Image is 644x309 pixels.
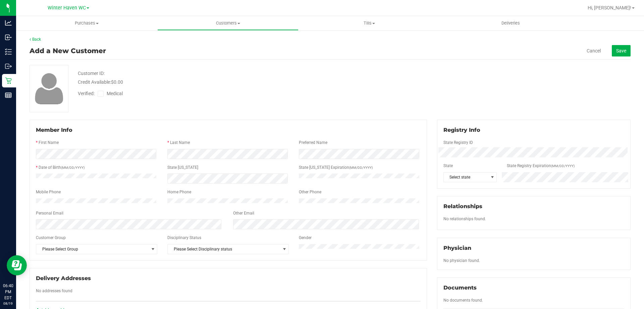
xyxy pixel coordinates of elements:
span: Select state [444,172,488,182]
span: Verified: [78,90,98,97]
a: Purchases [16,16,157,30]
span: Member Info [36,127,72,133]
span: select [280,244,288,254]
span: Save [616,48,626,53]
span: Winter Haven WC [48,5,86,11]
span: Customers [158,20,298,26]
inline-svg: Retail [5,77,12,84]
label: Preferred Name [299,140,327,146]
span: Please Select Group [36,244,149,254]
a: Deliveries [440,16,581,30]
inline-svg: Reports [5,92,12,99]
span: (MM/DD/YYYY) [61,166,85,169]
label: State [US_STATE] [167,164,198,170]
a: Customers [157,16,299,30]
span: (MM/DD/YYYY) [349,166,373,169]
span: No documents found. [443,298,483,303]
span: Tills [299,20,439,26]
span: $0.00 [111,79,123,85]
inline-svg: Analytics [5,20,12,26]
label: State Registry ID [443,140,473,146]
label: State Registry Expiration [507,163,575,169]
label: Other Phone [299,189,321,195]
img: user-icon.png [32,71,67,106]
label: Last Name [170,140,190,146]
span: Hi, [PERSON_NAME]! [588,5,631,10]
button: Save [612,45,631,56]
label: Date of Birth [39,164,85,170]
span: (MM/DD/YYYY) [551,164,575,168]
span: Delivery Addresses [36,275,91,281]
label: Customer Group [36,235,66,241]
span: Purchases [16,20,157,26]
span: Medical [107,90,126,97]
label: Disciplinary Status [167,235,201,241]
span: Registry Info [443,127,480,133]
label: State [443,163,453,169]
span: Documents [443,284,477,291]
label: Mobile Phone [36,189,61,195]
p: 06:40 PM EDT [3,283,13,301]
label: Other Email [233,210,254,216]
label: No addresses found [36,288,72,294]
a: Cancel [587,47,601,54]
iframe: Resource center [7,255,27,275]
label: No relationships found. [443,216,486,222]
p: 08/19 [3,301,13,306]
label: State [US_STATE] Expiration [299,164,373,170]
label: Home Phone [167,189,191,195]
a: Tills [299,16,440,30]
span: Deliveries [492,20,529,26]
div: Credit Available: [78,79,373,86]
inline-svg: Inbound [5,34,12,41]
span: No physician found. [443,258,480,263]
span: select [149,244,157,254]
span: Relationships [443,203,482,209]
a: Back [30,37,41,42]
span: Physician [443,245,471,251]
span: Please Select Disciplinary status [168,244,280,254]
label: First Name [39,140,59,146]
inline-svg: Outbound [5,63,12,70]
label: Personal Email [36,210,63,216]
inline-svg: Inventory [5,48,12,55]
div: Customer ID: [78,70,105,77]
label: Gender [299,235,312,241]
div: Add a New Customer [30,46,106,56]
